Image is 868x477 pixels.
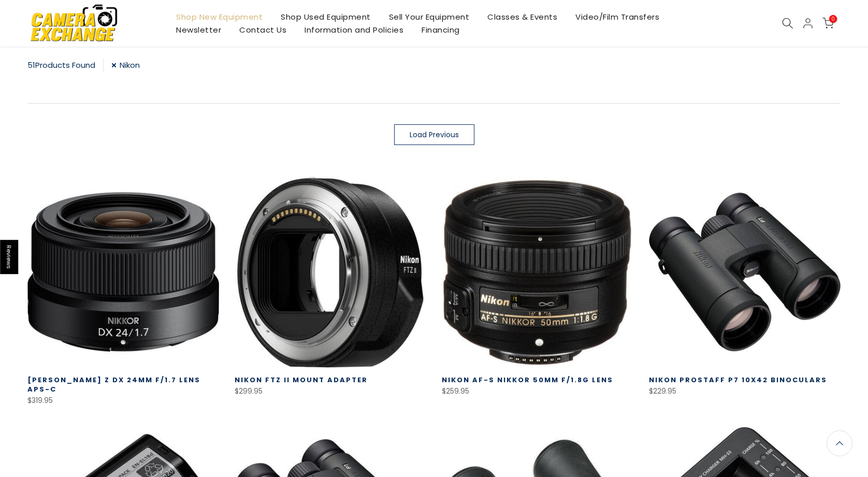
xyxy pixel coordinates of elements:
[829,15,837,23] span: 0
[27,375,200,394] a: [PERSON_NAME] Z DX 24mm f/1.7 Lens APS-C
[235,385,426,398] div: $299.95
[27,394,219,407] div: $319.95
[27,60,35,70] span: 51
[296,23,413,36] a: Information and Policies
[111,58,140,72] a: Nikon
[822,18,834,29] a: 0
[230,23,296,36] a: Contact Us
[380,10,479,23] a: Sell Your Equipment
[167,23,230,36] a: Newsletter
[167,10,272,23] a: Shop New Equipment
[272,10,380,23] a: Shop Used Equipment
[27,58,104,72] div: Products Found
[649,385,841,398] div: $229.95
[394,124,474,145] a: Load Previous
[567,10,669,23] a: Video/Film Transfers
[442,375,613,385] a: Nikon AF-S Nikkor 50mm F/1.8G Lens
[442,385,633,398] div: $259.95
[235,375,368,385] a: Nikon FTZ II Mount Adapter
[649,375,827,385] a: Nikon PROSTAFF P7 10x42 Binoculars
[479,10,567,23] a: Classes & Events
[410,131,459,138] span: Load Previous
[827,430,852,456] a: Back to the top
[413,23,469,36] a: Financing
